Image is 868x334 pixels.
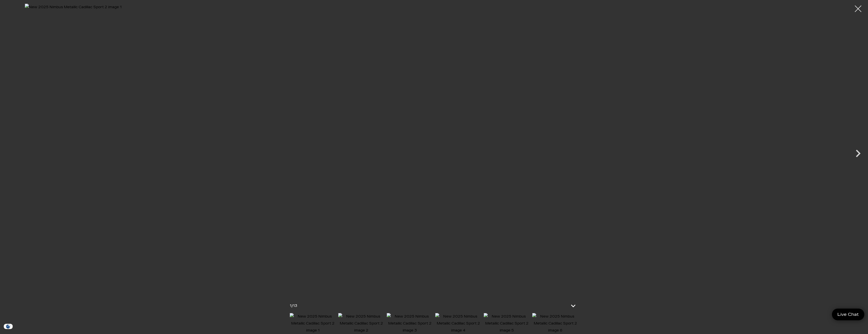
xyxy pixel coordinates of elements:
img: New 2025 Nimbus Metallic Cadillac Sport 2 image 1 [25,4,843,294]
img: New 2025 Nimbus Metallic Cadillac Sport 2 image 2 [338,313,384,334]
img: New 2025 Nimbus Metallic Cadillac Sport 2 image 4 [435,313,481,334]
img: New 2025 Nimbus Metallic Cadillac Sport 2 image 5 [484,313,530,334]
div: / [290,302,297,309]
span: 13 [293,304,297,308]
img: Opt-Out Icon [2,324,14,329]
img: New 2025 Nimbus Metallic Cadillac Sport 2 image 1 [290,313,336,334]
span: 1 [290,304,291,308]
span: Live Chat [835,312,861,317]
section: Click to Open Cookie Consent Modal [2,324,14,329]
a: Live Chat [832,309,864,320]
div: Next [851,143,866,166]
img: New 2025 Nimbus Metallic Cadillac Sport 2 image 3 [387,313,433,334]
img: New 2025 Nimbus Metallic Cadillac Sport 2 image 6 [532,313,578,334]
